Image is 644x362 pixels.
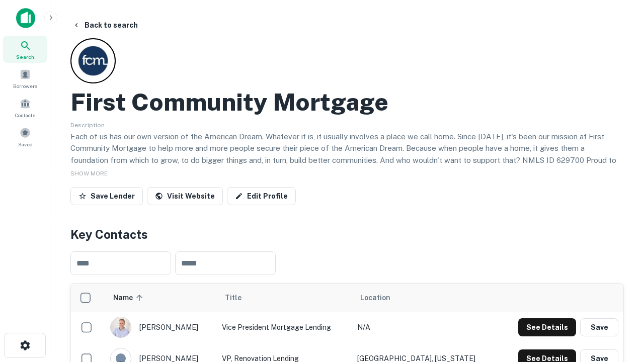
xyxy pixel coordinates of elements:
[147,187,223,205] a: Visit Website
[580,318,618,336] button: Save
[217,312,352,343] td: Vice President Mortgage Lending
[3,36,47,63] a: Search
[70,225,624,243] h4: Key Contacts
[16,53,34,61] span: Search
[70,170,108,177] span: SHOW MORE
[70,187,143,205] button: Save Lender
[18,140,33,148] span: Saved
[70,131,624,178] p: Each of us has our own version of the American Dream. Whatever it is, it usually involves a place...
[594,249,644,298] iframe: Chat Widget
[105,284,217,312] th: Name
[16,8,35,28] img: capitalize-icon.png
[227,187,296,205] a: Edit Profile
[113,292,146,304] span: Name
[360,292,390,304] span: Location
[352,312,498,343] td: N/A
[3,65,47,92] a: Borrowers
[217,284,352,312] th: Title
[68,16,142,34] button: Back to search
[110,317,212,338] div: [PERSON_NAME]
[13,82,37,90] span: Borrowers
[70,122,105,129] span: Description
[111,317,131,337] img: 1520878720083
[70,87,388,117] h2: First Community Mortgage
[3,94,47,121] a: Contacts
[15,111,35,119] span: Contacts
[352,284,498,312] th: Location
[225,292,255,304] span: Title
[518,318,576,336] button: See Details
[3,123,47,150] a: Saved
